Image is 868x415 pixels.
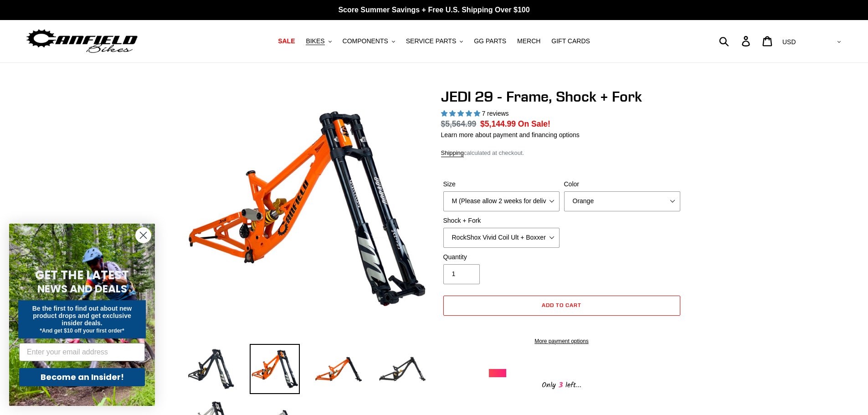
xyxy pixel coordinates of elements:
div: Only left... [489,377,635,391]
span: SALE [278,37,295,45]
button: COMPONENTS [338,35,400,47]
img: Load image into Gallery viewer, JEDI 29 - Frame, Shock + Fork [313,344,364,394]
span: GET THE LATEST [35,267,129,283]
span: NEWS AND DEALS [37,282,127,296]
input: Enter your email address [19,343,145,361]
a: Shipping [441,149,464,157]
button: Close dialog [135,227,151,243]
img: Canfield Bikes [25,27,139,56]
button: Become an Insider! [19,368,145,386]
span: COMPONENTS [343,37,388,45]
s: $5,564.99 [441,119,477,128]
button: BIKES [301,35,336,47]
button: Add to cart [443,296,680,316]
label: Quantity [443,252,560,262]
span: GG PARTS [474,37,506,45]
label: Color [564,179,680,189]
img: Load image into Gallery viewer, JEDI 29 - Frame, Shock + Fork [377,344,427,394]
h1: JEDI 29 - Frame, Shock + Fork [441,88,683,105]
span: SERVICE PARTS [406,37,456,45]
span: *And get $10 off your first order* [40,328,124,334]
span: On Sale! [518,118,550,130]
input: Search [724,31,747,51]
img: Load image into Gallery viewer, JEDI 29 - Frame, Shock + Fork [250,344,300,394]
span: $5,144.99 [480,119,516,128]
span: 7 reviews [482,110,508,117]
span: BIKES [306,37,324,45]
span: 3 [556,379,565,391]
button: SERVICE PARTS [401,35,467,47]
a: Learn more about payment and financing options [441,131,580,138]
div: calculated at checkout. [441,149,683,158]
span: GIFT CARDS [551,37,590,45]
img: Load image into Gallery viewer, JEDI 29 - Frame, Shock + Fork [186,344,236,394]
a: GG PARTS [469,35,511,47]
label: Shock + Fork [443,216,560,225]
a: More payment options [443,337,680,345]
a: MERCH [513,35,545,47]
a: SALE [273,35,299,47]
span: Add to cart [542,302,581,308]
span: MERCH [517,37,540,45]
span: Be the first to find out about new product drops and get exclusive insider deals. [32,305,132,327]
a: GIFT CARDS [547,35,595,47]
span: 5.00 stars [441,110,482,117]
label: Size [443,179,560,189]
